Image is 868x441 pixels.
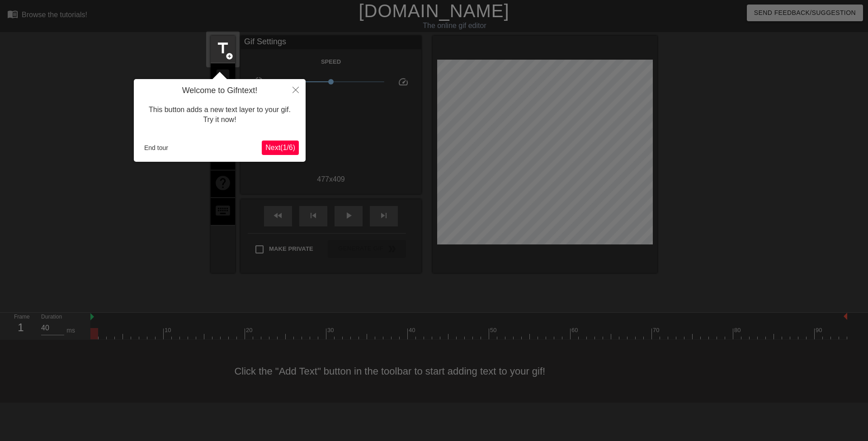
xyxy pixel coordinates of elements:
[141,86,299,96] h4: Welcome to Gifntext!
[265,144,295,151] span: Next ( 1 / 6 )
[262,141,299,155] button: Next
[141,96,299,134] div: This button adds a new text layer to your gif. Try it now!
[141,141,172,155] button: End tour
[286,79,306,100] button: Close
